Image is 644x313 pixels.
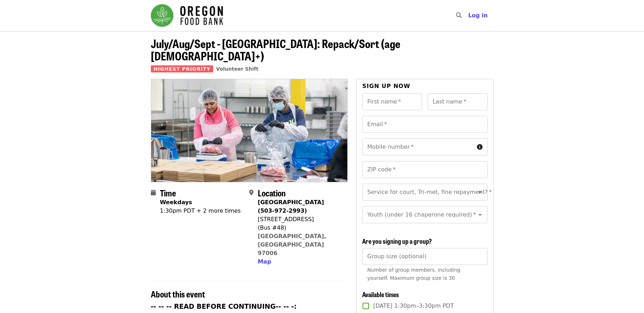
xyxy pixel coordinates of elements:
[462,8,493,23] button: Log in
[468,12,488,19] span: Log in
[258,258,271,265] span: Map
[362,236,432,246] span: Are you signing up a group?
[151,35,400,64] span: July/Aug/Sept - [GEOGRAPHIC_DATA]: Repack/Sort (age [DEMOGRAPHIC_DATA]+)
[258,215,342,224] div: [STREET_ADDRESS]
[466,7,472,24] input: Search
[362,248,487,265] input: [object Object]
[456,12,462,19] i: search icon
[160,207,241,215] div: 1:30pm PDT + 2 more times
[373,302,454,310] span: [DATE] 1:30pm–3:30pm PDT
[216,66,258,72] a: Volunteer Shift
[151,189,156,196] i: calendar icon
[249,189,253,196] i: map-marker-alt icon
[258,199,324,214] strong: [GEOGRAPHIC_DATA] (503-972-2993)
[428,93,488,110] input: Last name
[160,199,192,206] strong: Weekdays
[258,233,326,256] a: [GEOGRAPHIC_DATA], [GEOGRAPHIC_DATA] 97006
[151,65,213,72] span: Highest Priority
[362,83,410,89] span: Sign up now
[477,144,483,150] i: circle-info icon
[258,258,271,266] button: Map
[151,303,297,310] strong: -- -- -- READ BEFORE CONTINUING-- -- -:
[475,210,485,220] button: Open
[151,288,205,300] span: About this event
[151,4,223,27] img: Oregon Food Bank - Home
[151,79,348,182] img: July/Aug/Sept - Beaverton: Repack/Sort (age 10+) organized by Oregon Food Bank
[475,187,485,197] button: Open
[362,290,399,299] span: Available times
[258,224,342,232] div: (Bus #48)
[362,138,474,155] input: Mobile number
[362,161,487,178] input: ZIP code
[362,93,422,110] input: First name
[367,267,460,281] span: Number of group members, including yourself. Maximum group size is 30
[160,187,176,199] span: Time
[258,187,286,199] span: Location
[362,116,487,133] input: Email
